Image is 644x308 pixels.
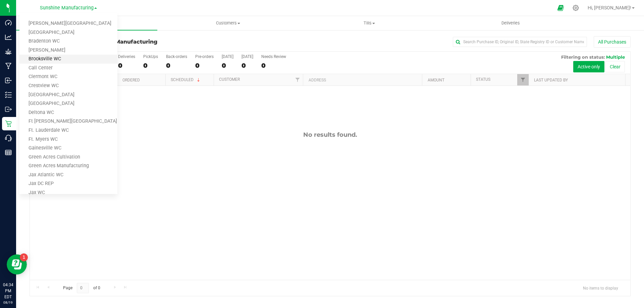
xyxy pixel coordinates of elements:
span: Multiple [606,54,625,60]
iframe: Resource center [7,254,27,274]
span: Tills [299,20,439,26]
div: 0 [241,62,253,69]
inline-svg: Analytics [5,34,12,41]
inline-svg: Outbound [5,106,12,113]
span: No items to display [578,283,624,293]
div: 0 [261,62,286,69]
span: Customers [158,20,298,26]
a: [GEOGRAPHIC_DATA] [19,28,117,37]
span: Page of 0 [57,283,106,293]
a: Green Acres Manufacturing [19,162,117,171]
a: Ft. Myers WC [19,135,117,144]
a: Gainesville WC [19,144,117,153]
p: 08/19 [3,300,13,305]
span: Purchases [16,20,157,26]
input: Search Purchase ID, Original ID, State Registry ID or Customer Name... [453,37,587,47]
a: Jax Atlantic WC [19,171,117,180]
span: Open Ecommerce Menu [553,1,568,14]
a: [PERSON_NAME][GEOGRAPHIC_DATA] [19,19,117,28]
inline-svg: Dashboard [5,19,12,26]
a: Deliveries [440,16,581,30]
a: Tills [299,16,440,30]
div: 0 [166,62,187,69]
a: Jax DC REP [19,179,117,188]
div: 0 [222,62,233,69]
a: Crestview WC [19,81,117,90]
span: Sunshine Manufacturing [87,39,157,45]
a: Amount [428,78,444,82]
inline-svg: Reports [5,149,12,156]
a: Last Updated By [534,78,568,82]
div: 0 [195,62,214,69]
div: Manage settings [572,5,580,11]
a: [GEOGRAPHIC_DATA] [19,99,117,108]
span: Hi, [PERSON_NAME]! [588,5,631,10]
a: Purchases [16,16,157,30]
a: Customers [157,16,299,30]
div: 0 [118,62,135,69]
div: PickUps [143,54,158,59]
th: Address [303,74,422,86]
inline-svg: Retail [5,120,12,127]
a: Filter [517,74,528,85]
div: Pre-orders [195,54,214,59]
a: Customer [219,77,240,82]
a: [PERSON_NAME] [19,46,117,55]
a: Status [476,77,490,82]
a: Brooksville WC [19,55,117,64]
a: Clermont WC [19,72,117,81]
button: All Purchases [594,36,631,48]
a: Ft. Lauderdale WC [19,126,117,135]
a: Jax WC [19,188,117,197]
div: 0 [143,62,158,69]
inline-svg: Inventory [5,91,12,98]
span: Deliveries [492,20,529,26]
div: Back-orders [166,54,187,59]
a: Call Center [19,64,117,73]
button: Clear [605,61,625,72]
a: [GEOGRAPHIC_DATA] [19,90,117,100]
a: Green Acres Cultivation [19,153,117,162]
div: Deliveries [118,54,135,59]
div: Needs Review [261,54,286,59]
span: Sunshine Manufacturing [40,5,94,11]
span: Filtering on status: [561,54,605,60]
inline-svg: Manufacturing [5,63,12,69]
button: Active only [573,61,604,72]
a: Scheduled [171,77,201,82]
h3: Purchase Summary: [30,39,230,45]
div: [DATE] [241,54,253,59]
a: Filter [292,74,303,85]
a: Ordered [122,78,140,82]
iframe: Resource center unread badge [20,253,28,261]
div: No results found. [30,131,630,138]
p: 04:34 PM EDT [3,282,13,300]
div: [DATE] [222,54,233,59]
inline-svg: Inbound [5,77,12,84]
inline-svg: Grow [5,48,12,55]
a: Ft [PERSON_NAME][GEOGRAPHIC_DATA] [19,117,117,126]
a: Bradenton WC [19,37,117,46]
a: Deltona WC [19,108,117,117]
inline-svg: Call Center [5,135,12,141]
